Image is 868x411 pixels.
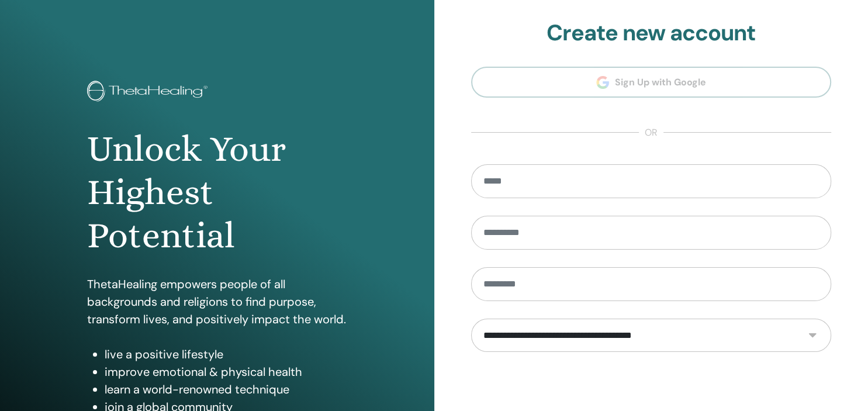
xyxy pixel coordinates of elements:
[105,381,347,398] li: learn a world-renowned technique
[87,275,347,328] p: ThetaHealing empowers people of all backgrounds and religions to find purpose, transform lives, a...
[87,127,347,258] h1: Unlock Your Highest Potential
[639,126,663,140] span: or
[471,20,832,47] h2: Create new account
[105,363,347,381] li: improve emotional & physical health
[105,346,347,363] li: live a positive lifestyle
